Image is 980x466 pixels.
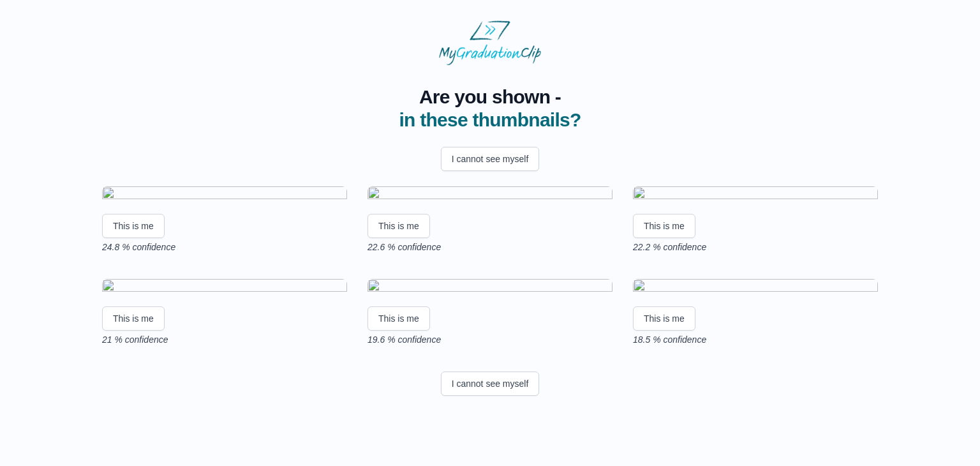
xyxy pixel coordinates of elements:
[367,241,612,253] p: 22.6 % confidence
[367,214,430,238] button: This is me
[633,333,878,346] p: 18.5 % confidence
[633,186,878,204] img: 1f8cb8938ea6022c8d95b19d12b3107b660dcd89.gif
[367,186,612,204] img: ef75073c6cc9869ae1780955d49859e1bfeb752f.gif
[367,279,612,296] img: 447d75c38c2d696a7c418c3524c234127c84d891.gif
[102,306,165,331] button: This is me
[102,186,347,204] img: ed41dd8ee7b8888d150251deb1048f6982e0c175.gif
[367,306,430,331] button: This is me
[102,214,165,238] button: This is me
[633,306,695,331] button: This is me
[102,279,347,296] img: 79335650c8975a11b73a8b113e45c15f94c295f0.gif
[399,86,581,109] span: Are you shown -
[367,333,612,346] p: 19.6 % confidence
[399,109,581,130] span: in these thumbnails?
[441,372,540,396] button: I cannot see myself
[102,333,347,346] p: 21 % confidence
[441,147,540,171] button: I cannot see myself
[439,20,541,65] img: MyGraduationClip
[102,241,347,253] p: 24.8 % confidence
[633,279,878,296] img: 5b4d5334bf8e0aa238e15d2ba0a352bec02c18d2.gif
[633,241,878,253] p: 22.2 % confidence
[633,214,695,238] button: This is me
